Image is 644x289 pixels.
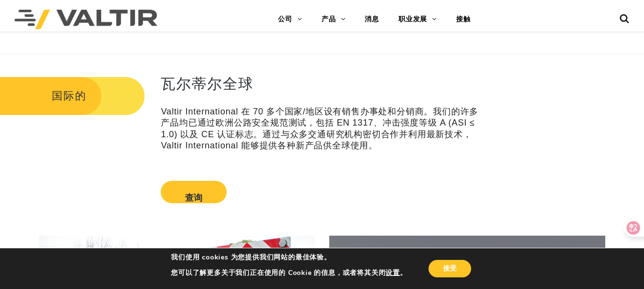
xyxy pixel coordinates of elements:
font: 接触 [456,15,471,23]
img: 瓦尔提尔 [15,10,157,29]
font: 您可以了解更多关于我们正在使用的 Cookie 的信息，或者将其关闭 [171,268,385,277]
font: 国际的 [52,90,87,102]
a: 消息 [355,10,389,29]
font: 接受 [443,264,457,273]
font: 瓦尔蒂尔全球 [161,76,254,92]
button: 设置 [385,269,400,277]
font: 查询 [185,193,202,203]
button: 查询 [185,193,202,194]
font: Valtir International 在 70 多个国家/地区设有销售办事处和分销商。我们的许多产品均已通过欧洲公路安全规范测试，包括 EN 1317、冲击强度等级 A (ASI ≤ 1.0... [161,107,478,150]
a: 职业发展 [389,10,446,29]
a: 接触 [446,10,480,29]
font: 职业发展 [399,15,427,23]
a: 产品 [312,10,355,29]
button: 接受 [429,260,471,277]
font: 。 [400,268,407,277]
font: 消息 [365,15,379,23]
font: 产品 [322,15,336,23]
font: 公司 [278,15,292,23]
a: 公司 [268,10,311,29]
font: 设置 [385,268,400,277]
font: 我们使用 cookies 为您提供我们网站的最佳体验。 [171,253,331,262]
